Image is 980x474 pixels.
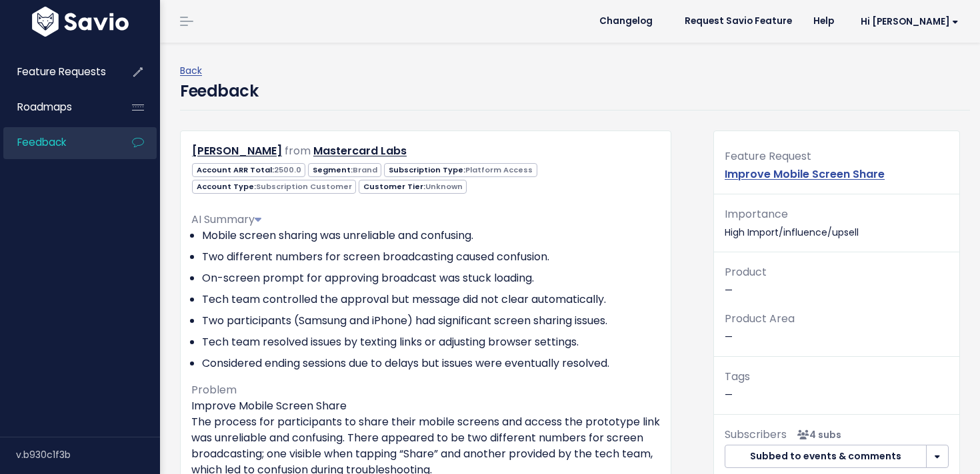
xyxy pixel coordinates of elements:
[725,263,949,299] p: —
[29,7,132,37] img: logo-white.9d6f32f41409.svg
[285,143,311,158] span: from
[17,65,106,79] span: Feature Requests
[3,92,111,122] a: Roadmaps
[353,164,377,175] span: Brand
[202,355,660,371] li: Considered ending sessions due to delays but issues were eventually resolved.
[803,11,845,31] a: Help
[202,228,660,244] li: Mobile screen sharing was unreliable and confusing.
[3,127,111,158] a: Feedback
[191,212,261,227] span: AI Summary
[3,57,111,87] a: Feature Requests
[725,206,788,222] span: Importance
[192,143,282,158] a: [PERSON_NAME]
[674,11,803,31] a: Request Savio Feature
[599,17,653,26] span: Changelog
[202,292,660,308] li: Tech team controlled the approval but message did not clear automatically.
[191,382,237,397] span: Problem
[845,11,969,32] a: Hi [PERSON_NAME]
[180,79,258,103] h4: Feedback
[725,311,795,326] span: Product Area
[202,249,660,265] li: Two different numbers for screen broadcasting caused confusion.
[465,164,533,175] span: Platform Access
[861,17,959,27] span: Hi [PERSON_NAME]
[725,166,885,182] a: Improve Mobile Screen Share
[16,437,160,472] div: v.b930c1f3b
[725,369,750,384] span: Tags
[17,100,72,114] span: Roadmaps
[725,445,927,469] button: Subbed to events & comments
[384,163,537,177] span: Subscription Type:
[192,180,356,194] span: Account Type:
[359,180,467,194] span: Customer Tier:
[725,205,949,241] p: High Import/influence/upsell
[725,264,767,280] span: Product
[17,135,66,149] span: Feedback
[202,334,660,350] li: Tech team resolved issues by texting links or adjusting browser settings.
[792,428,841,441] span: <p><strong>Subscribers</strong><br><br> - Kelly Kendziorski<br> - Marcelo Prado<br> - Alexander D...
[425,181,463,192] span: Unknown
[192,163,305,177] span: Account ARR Total:
[202,313,660,329] li: Two participants (Samsung and iPhone) had significant screen sharing issues.
[308,163,381,177] span: Segment:
[256,181,352,192] span: Subscription Customer
[725,310,949,346] p: —
[313,143,407,158] a: Mastercard Labs
[202,270,660,286] li: On-screen prompt for approving broadcast was stuck loading.
[180,64,202,77] a: Back
[725,148,811,164] span: Feature Request
[725,367,949,403] p: —
[274,164,301,175] span: 2500.0
[725,427,787,442] span: Subscribers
